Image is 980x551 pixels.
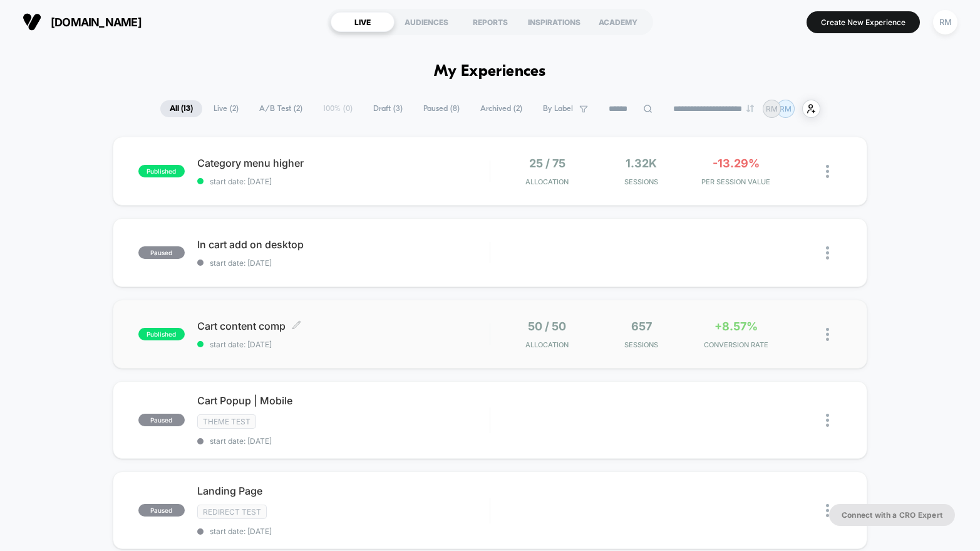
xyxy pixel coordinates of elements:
[138,165,185,177] span: published
[692,177,780,186] span: PER SESSION VALUE
[829,504,955,526] button: Connect with a CRO Expert
[458,12,522,32] div: REPORTS
[713,157,760,170] span: -13.29%
[395,12,458,32] div: AUDIENCES
[543,104,573,113] span: By Label
[626,157,657,170] span: 1.32k
[780,104,792,113] p: RM
[826,246,829,260] img: close
[138,328,185,340] span: published
[197,436,490,446] span: start date: [DATE]
[714,320,758,333] span: +8.57%
[197,394,490,407] span: Cart Popup | Mobile
[414,100,469,117] span: Paused ( 8 )
[197,258,490,268] span: start date: [DATE]
[23,13,41,31] img: Visually logo
[522,12,586,32] div: INSPIRATIONS
[692,340,780,349] span: CONVERSION RATE
[364,100,412,117] span: Draft ( 3 )
[197,238,490,251] span: In cart add on desktop
[138,414,185,426] span: paused
[826,414,829,427] img: close
[471,100,532,117] span: Archived ( 2 )
[766,104,778,113] p: RM
[525,177,569,186] span: Allocation
[525,340,569,349] span: Allocation
[197,527,490,536] span: start date: [DATE]
[138,246,185,259] span: paused
[138,504,185,517] span: paused
[826,165,829,178] img: close
[528,320,566,333] span: 50 / 50
[197,177,490,186] span: start date: [DATE]
[597,177,686,186] span: Sessions
[250,100,312,117] span: A/B Test ( 2 )
[597,340,686,349] span: Sessions
[204,100,248,117] span: Live ( 2 )
[807,11,920,33] button: Create New Experience
[929,9,961,35] button: RM
[51,16,142,29] span: [DOMAIN_NAME]
[19,12,145,32] button: [DOMAIN_NAME]
[197,414,256,429] span: Theme Test
[933,10,957,34] div: RM
[434,63,546,81] h1: My Experiences
[331,12,395,32] div: LIVE
[197,485,490,497] span: Landing Page
[197,340,490,349] span: start date: [DATE]
[826,328,829,341] img: close
[197,320,490,332] span: Cart content comp
[160,100,202,117] span: All ( 13 )
[631,320,652,333] span: 657
[586,12,650,32] div: ACADEMY
[826,504,829,517] img: close
[529,157,565,170] span: 25 / 75
[197,157,490,169] span: Category menu higher
[197,505,267,519] span: Redirect Test
[746,105,754,112] img: end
